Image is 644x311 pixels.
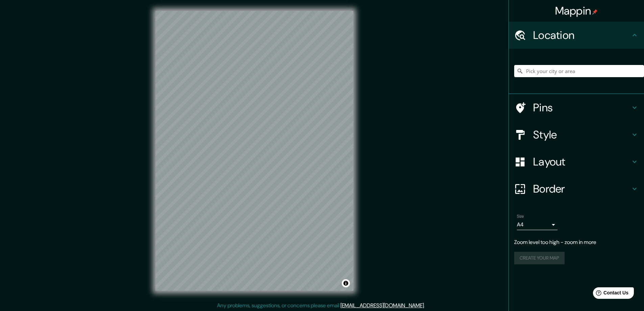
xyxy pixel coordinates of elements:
div: . [425,302,426,310]
div: Location [509,22,644,49]
p: Zoom level too high - zoom in more [514,238,639,246]
h4: Style [533,128,630,141]
canvas: Map [156,11,353,291]
img: pin-icon.png [592,9,598,15]
h4: Border [533,182,630,196]
div: Pins [509,94,644,121]
div: Layout [509,148,644,175]
label: Size [517,214,524,219]
h4: Mappin [555,4,598,18]
a: [EMAIL_ADDRESS][DOMAIN_NAME] [340,302,424,309]
h4: Layout [533,155,630,169]
div: . [426,302,427,310]
h4: Location [533,28,630,42]
p: Any problems, suggestions, or concerns please email . [217,302,425,310]
input: Pick your city or area [514,65,644,77]
div: A4 [517,219,557,230]
iframe: Help widget launcher [584,285,637,304]
button: Toggle attribution [342,279,350,287]
h4: Pins [533,101,630,114]
div: Border [509,175,644,202]
div: Style [509,121,644,148]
